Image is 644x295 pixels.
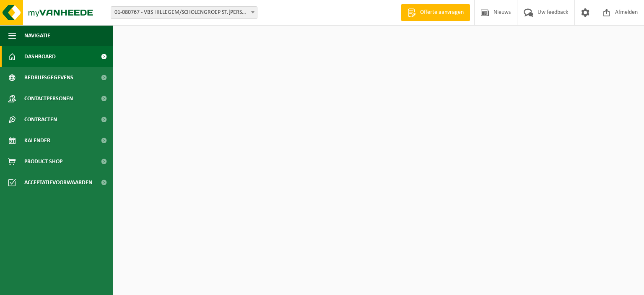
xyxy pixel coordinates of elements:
[24,130,50,151] span: Kalender
[24,109,57,130] span: Contracten
[401,4,470,21] a: Offerte aanvragen
[24,46,56,67] span: Dashboard
[24,67,73,88] span: Bedrijfsgegevens
[111,7,257,18] span: 01-080767 - VBS HILLEGEM/SCHOLENGROEP ST.FRANCISCUS - HILLEGEM
[418,8,466,17] span: Offerte aanvragen
[24,25,50,46] span: Navigatie
[111,6,257,19] span: 01-080767 - VBS HILLEGEM/SCHOLENGROEP ST.FRANCISCUS - HILLEGEM
[24,172,92,193] span: Acceptatievoorwaarden
[24,151,62,172] span: Product Shop
[24,88,73,109] span: Contactpersonen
